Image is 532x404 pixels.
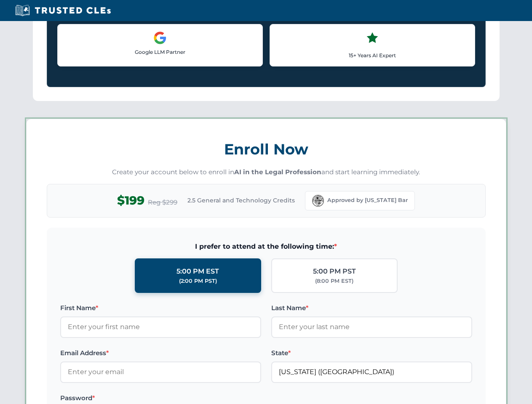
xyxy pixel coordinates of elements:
div: 5:00 PM EST [176,266,219,277]
span: 2.5 General and Technology Credits [187,196,295,205]
span: $199 [117,191,144,210]
div: (2:00 PM PST) [179,277,217,285]
p: Google LLM Partner [64,48,256,56]
img: Trusted CLEs [13,4,113,17]
label: First Name [60,303,261,313]
span: Reg $299 [148,197,177,207]
label: Last Name [271,303,472,313]
input: Enter your first name [60,316,261,338]
h3: Enroll Now [47,136,486,162]
label: Password [60,393,261,403]
strong: AI in the Legal Profession [234,168,321,176]
div: 5:00 PM PST [313,266,356,277]
span: I prefer to attend at the following time: [60,241,472,252]
p: Create your account below to enroll in and start learning immediately. [47,167,486,177]
input: Enter your email [60,361,261,383]
input: Florida (FL) [271,361,472,383]
img: Florida Bar [312,195,324,207]
img: Google [153,31,167,45]
label: State [271,348,472,358]
div: (8:00 PM EST) [315,277,353,285]
label: Email Address [60,348,261,358]
p: 15+ Years AI Expert [277,51,468,59]
span: Approved by [US_STATE] Bar [327,196,408,205]
input: Enter your last name [271,316,472,338]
